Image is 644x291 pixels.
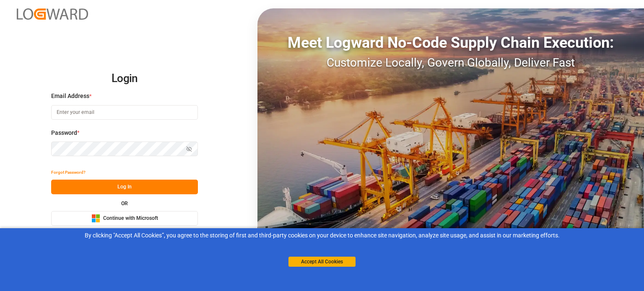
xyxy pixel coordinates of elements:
[121,201,128,206] small: OR
[51,65,198,92] h2: Login
[51,105,198,120] input: Enter your email
[103,215,158,222] span: Continue with Microsoft
[257,31,644,54] div: Meet Logward No-Code Supply Chain Execution:
[257,54,644,72] div: Customize Locally, Govern Globally, Deliver Fast
[51,211,198,226] button: Continue with Microsoft
[288,257,356,267] button: Accept All Cookies
[51,180,198,194] button: Log In
[51,129,77,137] span: Password
[51,165,86,180] button: Forgot Password?
[51,92,89,100] span: Email Address
[17,8,88,20] img: Logward_new_orange.png
[6,231,638,240] div: By clicking "Accept All Cookies”, you agree to the storing of first and third-party cookies on yo...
